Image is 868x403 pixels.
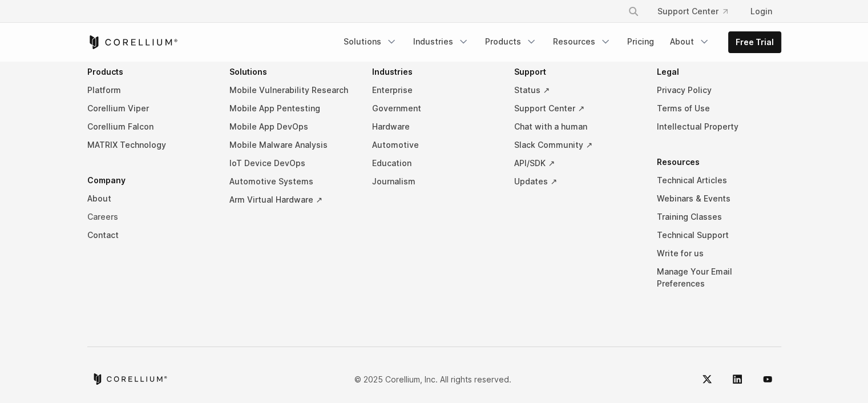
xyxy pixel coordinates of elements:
[372,81,496,99] a: Enterprise
[87,190,212,208] a: About
[693,365,721,393] a: Twitter
[87,118,212,136] a: Corellium Falcon
[620,31,661,52] a: Pricing
[406,31,476,52] a: Industries
[229,118,354,136] a: Mobile App DevOps
[514,154,639,172] a: API/SDK ↗
[87,208,212,226] a: Careers
[478,31,544,52] a: Products
[729,32,781,53] a: Free Trial
[87,136,212,154] a: MATRIX Technology
[229,136,354,154] a: Mobile Malware Analysis
[754,365,781,393] a: YouTube
[514,81,639,99] a: Status ↗
[514,118,639,136] a: Chat with a human
[514,136,639,154] a: Slack Community ↗
[724,365,751,393] a: LinkedIn
[657,226,781,244] a: Technical Support
[87,81,212,99] a: Platform
[514,172,639,191] a: Updates ↗
[337,31,781,53] div: Navigation Menu
[741,1,781,22] a: Login
[229,99,354,118] a: Mobile App Pentesting
[372,154,496,172] a: Education
[337,31,404,52] a: Solutions
[87,226,212,244] a: Contact
[354,373,511,385] p: © 2025 Corellium, Inc. All rights reserved.
[372,118,496,136] a: Hardware
[87,63,781,310] div: Navigation Menu
[372,136,496,154] a: Automotive
[623,1,644,22] button: Search
[648,1,737,22] a: Support Center
[657,208,781,226] a: Training Classes
[546,31,618,52] a: Resources
[657,118,781,136] a: Intellectual Property
[372,99,496,118] a: Government
[657,244,781,263] a: Write for us
[657,263,781,293] a: Manage Your Email Preferences
[657,81,781,99] a: Privacy Policy
[657,99,781,118] a: Terms of Use
[657,171,781,190] a: Technical Articles
[92,373,168,385] a: Corellium home
[614,1,781,22] div: Navigation Menu
[229,172,354,191] a: Automotive Systems
[663,31,717,52] a: About
[657,190,781,208] a: Webinars & Events
[229,154,354,172] a: IoT Device DevOps
[229,81,354,99] a: Mobile Vulnerability Research
[372,172,496,191] a: Journalism
[514,99,639,118] a: Support Center ↗
[87,99,212,118] a: Corellium Viper
[87,35,178,49] a: Corellium Home
[229,191,354,209] a: Arm Virtual Hardware ↗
